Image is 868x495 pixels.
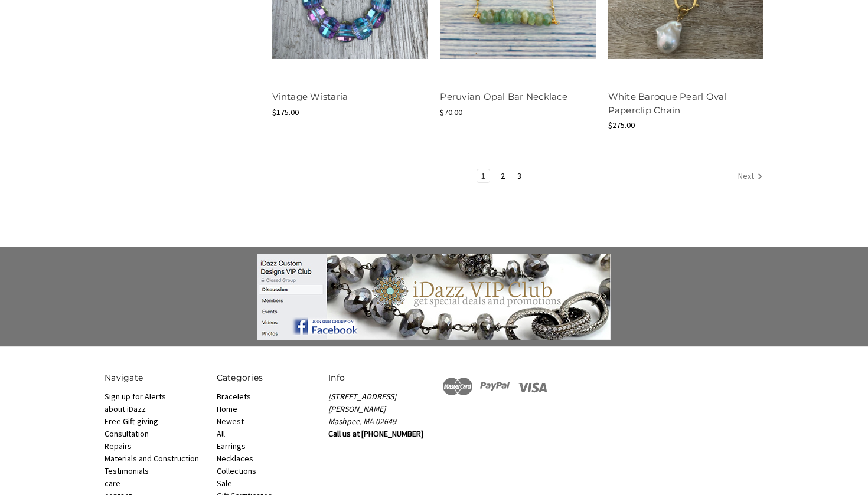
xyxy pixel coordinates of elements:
[105,466,149,476] a: Testimonials
[608,120,635,130] span: $275.00
[513,169,526,182] a: Page 3 of 3
[217,404,237,414] a: Home
[217,428,225,439] a: All
[328,372,428,384] h5: Info
[217,372,316,384] h5: Categories
[105,372,204,384] h5: Navigate
[217,453,253,464] a: Necklaces
[105,478,120,489] a: care
[80,254,788,340] a: Join the group!
[105,391,166,402] a: Sign up for Alerts
[328,428,423,439] strong: Call us at [PHONE_NUMBER]
[217,391,251,402] a: Bracelets
[105,404,146,414] a: about iDazz
[328,391,428,428] address: [STREET_ADDRESS][PERSON_NAME] Mashpee, MA 02649
[217,441,246,451] a: Earrings
[440,91,567,102] a: Peruvian Opal Bar Necklace
[272,169,763,185] nav: pagination
[217,478,232,489] a: Sale
[440,107,462,117] span: $70.00
[272,107,299,117] span: $175.00
[477,169,490,182] a: Page 1 of 3
[272,91,348,102] a: Vintage Wistaria
[217,466,256,476] a: Collections
[105,441,132,451] a: Repairs
[105,453,199,464] a: Materials and Construction
[497,169,509,182] a: Page 2 of 3
[734,169,763,185] a: Next
[105,416,158,439] a: Free Gift-giving Consultation
[217,416,244,427] a: Newest
[608,91,727,116] a: White Baroque Pearl Oval Paperclip Chain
